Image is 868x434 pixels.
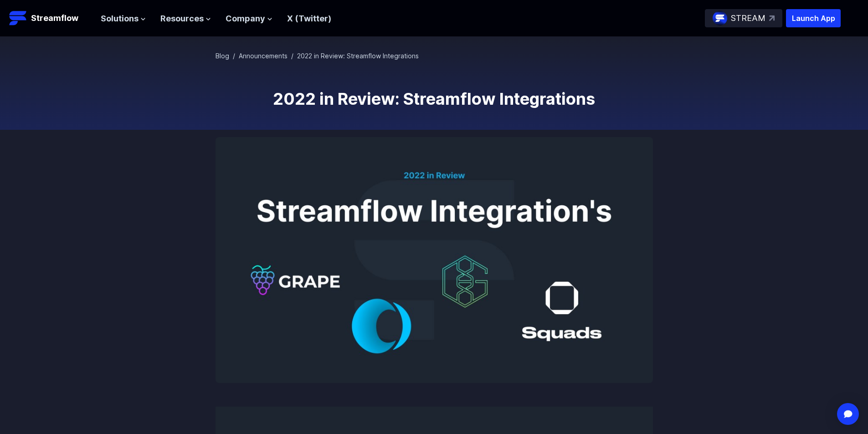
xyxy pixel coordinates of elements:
[837,403,859,425] div: Open Intercom Messenger
[786,9,841,27] button: Launch App
[160,12,211,26] button: Resources
[233,52,235,60] span: /
[769,15,775,21] img: top-right-arrow.svg
[31,12,78,25] p: Streamflow
[731,12,765,25] p: STREAM
[101,12,146,26] button: Solutions
[9,9,92,27] a: Streamflow
[297,52,419,60] span: 2022 in Review: Streamflow Integrations
[239,52,288,60] a: Announcements
[216,52,229,60] a: Blog
[291,52,293,60] span: /
[216,137,653,383] img: 2022 in Review: Streamflow Integrations
[226,12,272,26] button: Company
[226,12,265,26] span: Company
[216,90,653,108] h1: 2022 in Review: Streamflow Integrations
[160,12,204,26] span: Resources
[287,14,331,23] a: X (Twitter)
[713,11,727,26] img: streamflow-logo-circle.png
[9,9,27,27] img: Streamflow Logo
[101,12,139,26] span: Solutions
[705,9,782,27] a: STREAM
